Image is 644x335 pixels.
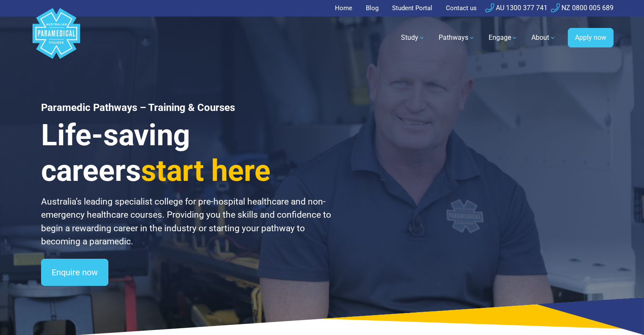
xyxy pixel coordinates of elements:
[526,26,561,50] a: About
[396,26,430,50] a: Study
[484,26,523,50] a: Engage
[41,195,332,249] p: Australia’s leading specialist college for pre-hospital healthcare and non-emergency healthcare c...
[41,259,108,286] a: Enquire now
[141,153,271,188] span: start here
[568,28,614,47] a: Apply now
[31,17,82,59] a: Australian Paramedical College
[41,117,332,188] h3: Life-saving careers
[551,4,614,12] a: NZ 0800 005 689
[434,26,480,50] a: Pathways
[41,102,332,114] h1: Paramedic Pathways – Training & Courses
[485,4,547,12] a: AU 1300 377 741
